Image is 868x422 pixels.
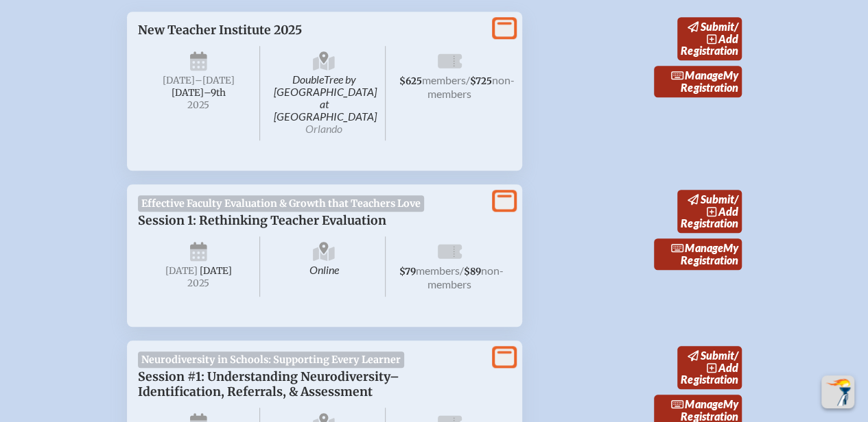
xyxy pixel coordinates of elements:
[427,264,504,290] span: non-members
[263,236,386,297] span: Online
[718,361,738,374] span: add
[718,32,738,45] span: add
[138,369,484,399] p: Session #1: Understanding Neurodiversity–Identification, Referrals, & Assessment
[734,349,738,362] span: /
[821,375,854,408] button: Scroll Top
[734,193,738,206] span: /
[138,195,425,212] span: Effective Faculty Evaluation & Growth that Teachers Love
[149,100,249,110] span: 2025
[149,278,249,288] span: 2025
[700,193,734,206] span: submit
[734,20,738,33] span: /
[263,46,386,140] span: DoubleTree by [GEOGRAPHIC_DATA] at [GEOGRAPHIC_DATA]
[399,75,422,87] span: $625
[671,69,723,82] span: Manage
[470,75,492,87] span: $725
[700,20,734,33] span: submit
[677,346,742,389] a: submit/addRegistration
[305,122,342,135] span: Orlando
[138,213,484,228] p: Session 1: Rethinking Teacher Evaluation
[165,265,198,277] span: [DATE]
[677,17,742,60] a: submit/addRegistration
[200,265,232,277] span: [DATE]
[466,73,470,86] span: /
[172,87,226,99] span: [DATE]–⁠9th
[671,397,723,410] span: Manage
[677,190,742,233] a: submit/addRegistration
[416,264,460,277] span: members
[718,205,738,218] span: add
[399,266,416,277] span: $79
[460,264,464,277] span: /
[654,66,742,97] a: ManageMy Registration
[195,75,235,86] span: –[DATE]
[427,73,515,100] span: non-members
[422,73,466,86] span: members
[464,266,481,277] span: $89
[824,378,852,406] img: To the top
[700,349,734,362] span: submit
[163,75,195,86] span: [DATE]
[138,23,484,38] p: New Teacher Institute 2025
[138,351,405,368] span: Neurodiversity in Schools: Supporting Every Learner
[654,238,742,270] a: ManageMy Registration
[671,241,723,254] span: Manage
